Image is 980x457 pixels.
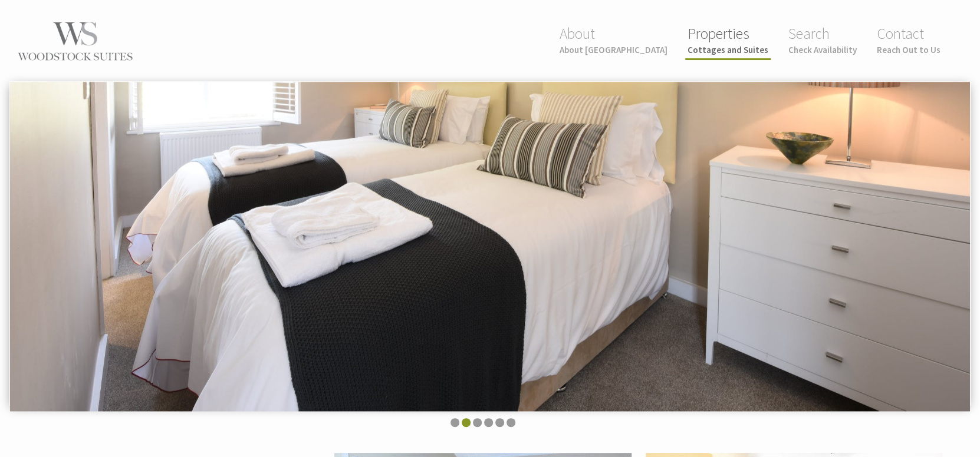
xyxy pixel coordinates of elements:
[788,44,857,55] small: Check Availability
[688,44,768,55] small: Cottages and Suites
[17,19,134,64] img: Woodstock Suites
[560,44,667,55] small: About [GEOGRAPHIC_DATA]
[560,24,667,55] a: AboutAbout [GEOGRAPHIC_DATA]
[788,24,857,55] a: SearchCheck Availability
[877,44,940,55] small: Reach Out to Us
[877,24,940,55] a: ContactReach Out to Us
[688,24,768,55] a: PropertiesCottages and Suites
